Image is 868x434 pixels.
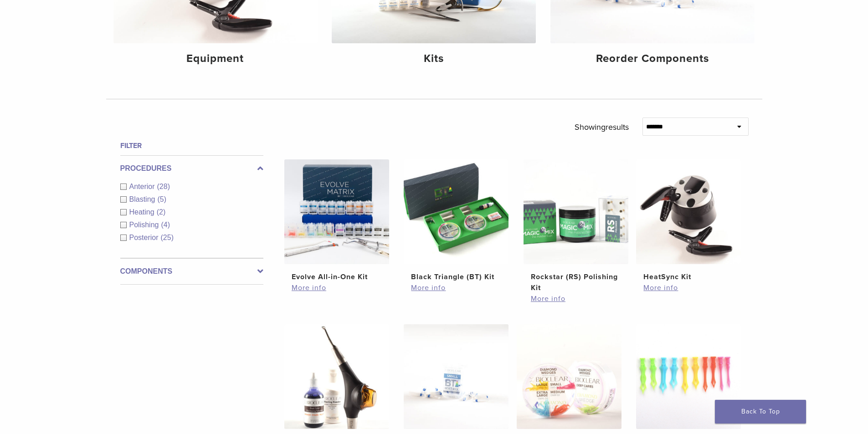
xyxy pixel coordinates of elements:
[636,159,742,282] a: HeatSync KitHeatSync Kit
[643,271,734,282] h2: HeatSync Kit
[715,400,806,424] a: Back To Top
[161,234,174,241] span: (25)
[531,271,621,293] h2: Rockstar (RS) Polishing Kit
[129,195,158,203] span: Blasting
[411,271,501,282] h2: Black Triangle (BT) Kit
[531,293,621,304] a: More info
[157,183,170,190] span: (28)
[558,51,747,67] h4: Reorder Components
[121,51,310,67] h4: Equipment
[292,271,382,282] h2: Evolve All-in-One Kit
[636,324,741,429] img: Diamond Wedge and Long Diamond Wedge
[284,159,390,282] a: Evolve All-in-One KitEvolve All-in-One Kit
[284,159,389,264] img: Evolve All-in-One Kit
[636,159,741,264] img: HeatSync Kit
[523,159,629,293] a: Rockstar (RS) Polishing KitRockstar (RS) Polishing Kit
[157,208,166,216] span: (2)
[129,221,161,229] span: Polishing
[643,282,734,293] a: More info
[524,159,628,264] img: Rockstar (RS) Polishing Kit
[404,159,508,264] img: Black Triangle (BT) Kit
[339,51,529,67] h4: Kits
[120,140,263,151] h4: Filter
[129,183,157,190] span: Anterior
[129,234,161,241] span: Posterior
[161,221,170,229] span: (4)
[157,195,166,203] span: (5)
[404,324,508,429] img: BT Matrix Series
[517,324,621,429] img: Diamond Wedge Kits
[284,324,389,429] img: Blaster Kit
[575,117,629,137] p: Showing results
[403,159,509,282] a: Black Triangle (BT) KitBlack Triangle (BT) Kit
[129,208,157,216] span: Heating
[292,282,382,293] a: More info
[120,266,263,277] label: Components
[411,282,501,293] a: More info
[120,163,263,174] label: Procedures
